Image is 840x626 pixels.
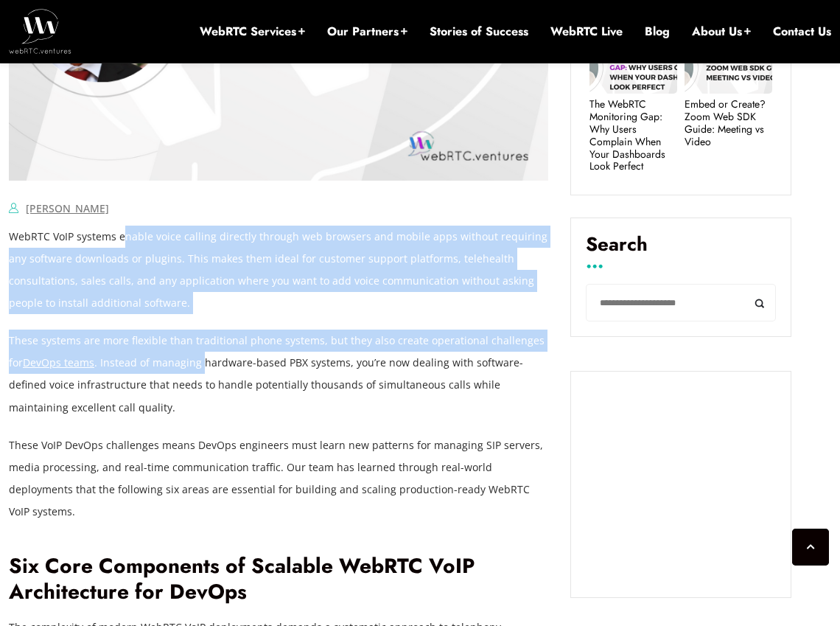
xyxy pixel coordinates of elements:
a: WebRTC Live [550,24,623,40]
p: These systems are more flexible than traditional phone systems, but they also create operational ... [9,330,548,418]
p: WebRTC VoIP systems enable voice calling directly through web browsers and mobile apps without re... [9,226,548,314]
label: Search [586,233,776,267]
a: About Us [692,24,751,40]
img: WebRTC.ventures [9,9,71,53]
h2: Six Core Components of Scalable WebRTC VoIP Architecture for DevOps [9,554,548,605]
iframe: Embedded CTA [586,386,776,582]
a: Our Partners [327,24,407,40]
a: DevOps teams [23,355,94,369]
a: The WebRTC Monitoring Gap: Why Users Complain When Your Dashboards Look Perfect [589,98,677,173]
a: [PERSON_NAME] [26,201,109,215]
a: Blog [645,24,670,40]
a: Contact Us [773,24,831,40]
a: WebRTC Services [200,24,305,40]
button: Search [743,284,776,321]
p: These VoIP DevOps challenges means DevOps engineers must learn new patterns for managing SIP serv... [9,434,548,523]
a: Stories of Success [430,24,528,40]
a: Embed or Create? Zoom Web SDK Guide: Meeting vs Video [685,98,772,147]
